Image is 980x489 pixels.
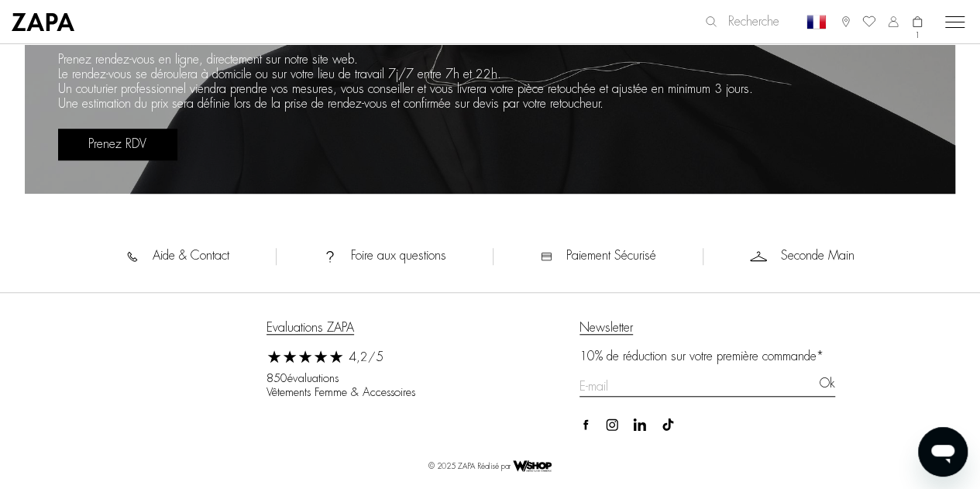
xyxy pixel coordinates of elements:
i: 1 [915,31,920,40]
span: 4,2 [349,351,368,363]
input: E-mail [579,377,835,397]
button: Prenez RDV [58,129,177,160]
span: 850 [266,373,287,384]
a: Seconde Main [750,248,854,265]
span: Vêtements femme & accessoires [266,386,433,400]
iframe: Bouton de lancement de la fenêtre de messagerie [918,427,968,477]
a: Foire aux questions [323,248,540,265]
span: Ok [820,377,835,390]
div: Newsletter [579,322,633,335]
p: / [349,350,383,365]
p: Evaluations ZAPA [266,322,354,335]
a: 4,2/5 850évaluationsVêtements femme & accessoires [266,349,433,400]
img: WSHOP® [513,460,552,472]
label: Recherche [705,15,779,29]
span: E-mail [579,380,608,392]
li: évaluations [266,372,433,400]
img: fr.png [806,12,826,32]
a: Aide & Contact [126,248,323,265]
span: 5 [376,351,383,363]
a: Paiement Sécurisé [540,248,750,265]
button: Ok [820,377,835,391]
p: Prenez rendez-vous en ligne, directement sur notre site web. Le rendez-vous se déroulera à domici... [58,53,923,112]
div: 10% de réduction sur votre première commande* [579,350,835,364]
